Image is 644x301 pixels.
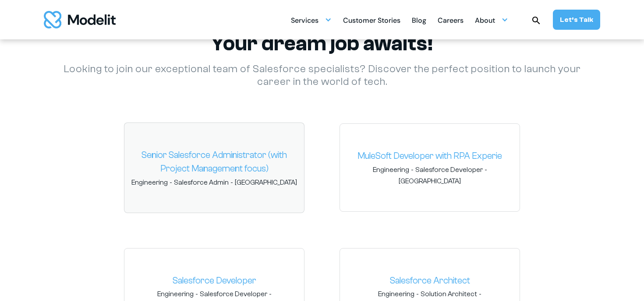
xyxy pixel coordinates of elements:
span: Engineering [131,178,168,187]
span: Engineering [378,289,414,299]
a: Senior Salesforce Administrator (with Project Management focus) [131,148,297,176]
img: modelit logo [44,11,116,28]
a: Blog [412,11,426,28]
span: Salesforce Developer [415,165,483,175]
span: - - [347,165,513,186]
span: - - [131,178,297,187]
span: Engineering [373,165,409,175]
span: Salesforce Admin [174,178,229,187]
span: Engineering [157,289,194,299]
span: Solution Architect [421,289,477,299]
span: [GEOGRAPHIC_DATA] [399,176,461,186]
span: [GEOGRAPHIC_DATA] [235,178,297,187]
a: Let’s Talk [553,10,600,30]
div: About [475,13,495,30]
div: Services [291,13,318,30]
a: Salesforce Developer [131,274,297,288]
div: Let’s Talk [560,15,593,24]
div: About [475,11,508,28]
h2: Your dream job awaits! [50,31,594,56]
a: Careers [438,11,464,28]
a: MuleSoft Developer with RPA Experie [347,149,513,163]
div: Services [291,11,332,28]
div: Customer Stories [343,13,400,30]
p: Looking to join our exceptional team of Salesforce specialists? Discover the perfect position to ... [50,63,594,88]
a: Customer Stories [343,11,400,28]
div: Blog [412,13,426,30]
a: Salesforce Architect [347,274,513,288]
div: Careers [438,13,464,30]
a: home [44,11,116,28]
span: Salesforce Developer [200,289,267,299]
